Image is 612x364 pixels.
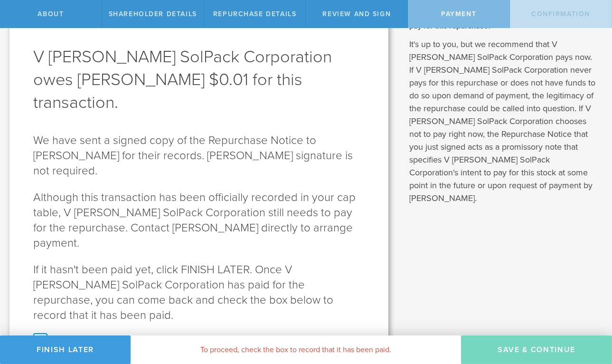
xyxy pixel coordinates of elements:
p: We have sent a signed copy of the Repurchase Notice to [PERSON_NAME] for their records. [PERSON_N... [33,133,365,179]
label: V [PERSON_NAME] SolPack Corporation has paid [PERSON_NAME] for this repurchase. [33,335,365,359]
div: To proceed, check the box to record that it has been paid. [131,335,461,364]
p: If it hasn't been paid yet, click FINISH LATER. Once V [PERSON_NAME] SolPack Corporation has paid... [33,262,365,323]
h1: V [PERSON_NAME] SolPack Corporation owes [PERSON_NAME] $0.01 for this transaction. [33,46,365,114]
p: It's up to you, but we recommend that V [PERSON_NAME] SolPack Corporation pays now. If V [PERSON_... [409,38,598,205]
span: Confirmation [531,10,590,18]
p: Although this transaction has been officially recorded in your cap table, V [PERSON_NAME] SolPack... [33,190,365,251]
button: SAVE & CONTINUE [461,335,612,364]
span: Review and Sign [323,10,391,18]
span: Shareholder Details [109,10,197,18]
span: Payment [441,10,476,18]
span: About [38,10,64,18]
span: Repurchase Details [213,10,297,18]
